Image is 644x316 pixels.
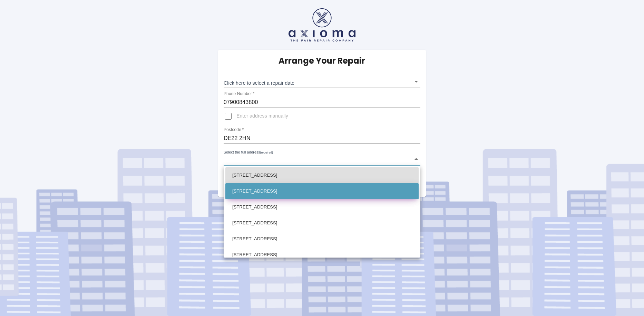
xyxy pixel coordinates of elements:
[225,215,419,231] li: [STREET_ADDRESS]
[225,199,419,215] li: [STREET_ADDRESS]
[225,247,419,263] li: [STREET_ADDRESS]
[225,231,419,247] li: [STREET_ADDRESS]
[225,183,419,199] li: [STREET_ADDRESS]
[225,167,419,183] li: [STREET_ADDRESS]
